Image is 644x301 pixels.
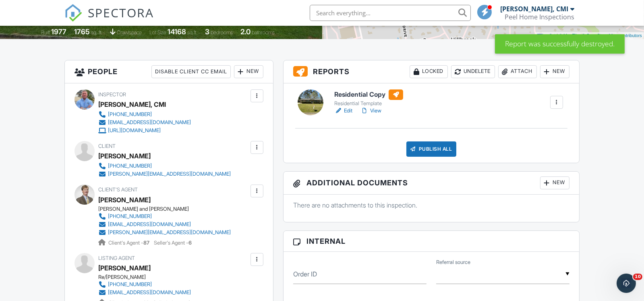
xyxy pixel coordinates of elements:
div: [EMAIL_ADDRESS][DOMAIN_NAME] [108,289,191,296]
h3: People [65,60,273,83]
span: crawlspace [117,29,142,35]
div: [EMAIL_ADDRESS][DOMAIN_NAME] [108,221,191,228]
span: Seller's Agent - [154,240,192,246]
div: Attach [498,65,537,78]
div: New [540,65,569,78]
strong: 87 [143,240,149,246]
a: [PERSON_NAME][EMAIL_ADDRESS][DOMAIN_NAME] [98,228,231,237]
div: [PHONE_NUMBER] [108,213,152,220]
div: Locked [410,65,448,78]
div: Peel Home Inspections [505,13,574,21]
a: Residential Copy Residential Template [334,89,403,107]
a: SPECTORA [64,11,154,28]
span: 10 [633,274,642,280]
img: The Best Home Inspection Software - Spectora [64,4,82,22]
span: Client's Agent - [108,240,151,246]
label: Referral source [436,259,470,266]
div: New [234,65,263,78]
div: New [540,176,569,189]
div: [PERSON_NAME] [98,150,151,162]
p: There are no attachments to this inspection. [293,201,569,210]
input: Search everything... [310,5,471,21]
span: sq. ft. [91,29,102,35]
span: bathrooms [252,29,275,35]
a: [PERSON_NAME] [98,262,151,274]
div: 2.0 [240,27,251,36]
span: Lot Size [149,29,166,35]
span: sq.ft. [187,29,197,35]
div: Undelete [451,65,495,78]
div: [PERSON_NAME] and [PERSON_NAME] [98,206,237,212]
h6: Residential Copy [334,89,403,100]
div: [URL][DOMAIN_NAME] [108,127,161,134]
a: [PHONE_NUMBER] [98,110,191,118]
iframe: Intercom live chat [617,274,636,293]
div: [PERSON_NAME], CMI [500,5,568,13]
span: Listing Agent [98,255,135,261]
div: [PHONE_NUMBER] [108,111,152,118]
label: Order ID [293,270,317,278]
a: [EMAIL_ADDRESS][DOMAIN_NAME] [98,220,231,228]
div: [PHONE_NUMBER] [108,281,152,288]
h3: Reports [284,60,579,83]
span: Inspector [98,91,126,98]
div: Residential Template [334,100,403,107]
span: Client's Agent [98,187,138,193]
a: [PHONE_NUMBER] [98,162,231,170]
a: [URL][DOMAIN_NAME] [98,127,191,135]
div: 14168 [168,27,186,36]
span: bedrooms [211,29,233,35]
h3: Additional Documents [284,172,579,195]
div: [PERSON_NAME][EMAIL_ADDRESS][DOMAIN_NAME] [108,229,231,236]
strong: 6 [188,240,192,246]
span: SPECTORA [88,4,154,21]
div: Publish All [406,141,457,157]
div: 3 [205,27,209,36]
a: [PHONE_NUMBER] [98,280,191,289]
a: View [360,107,381,115]
div: Disable Client CC Email [151,65,231,78]
div: [EMAIL_ADDRESS][DOMAIN_NAME] [108,119,191,126]
a: [EMAIL_ADDRESS][DOMAIN_NAME] [98,118,191,127]
div: 1765 [74,27,90,36]
h3: Internal [284,231,579,252]
div: Report was successfully destroyed. [495,34,625,54]
a: [PERSON_NAME][EMAIL_ADDRESS][DOMAIN_NAME] [98,170,231,178]
a: [PHONE_NUMBER] [98,212,231,220]
div: Re/[PERSON_NAME] [98,274,197,280]
div: [PHONE_NUMBER] [108,163,152,169]
a: Edit [334,107,352,115]
a: [EMAIL_ADDRESS][DOMAIN_NAME] [98,289,191,297]
div: [PERSON_NAME][EMAIL_ADDRESS][DOMAIN_NAME] [108,171,231,177]
span: Built [41,29,50,35]
div: 1977 [51,27,66,36]
a: [PERSON_NAME] [98,194,151,206]
div: [PERSON_NAME], CMI [98,98,166,110]
span: Client [98,143,116,149]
